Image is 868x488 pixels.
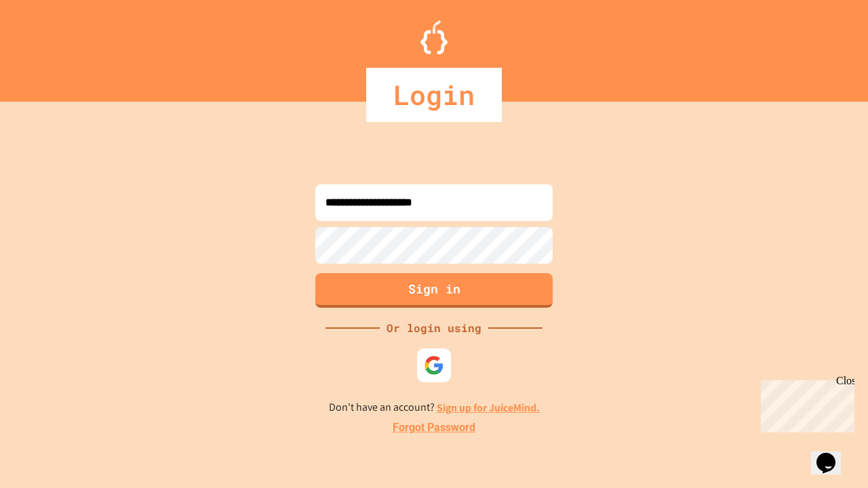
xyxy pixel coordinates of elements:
button: Sign in [315,273,553,308]
iframe: chat widget [755,375,854,432]
img: Logo.svg [420,20,448,54]
p: Don't have an account? [329,399,540,416]
img: google-icon.svg [424,355,444,375]
iframe: chat widget [811,434,854,474]
a: Forgot Password [393,420,475,436]
div: Or login using [380,320,488,336]
div: Chat with us now!Close [5,5,94,86]
a: Sign up for JuiceMind. [437,401,540,415]
div: Login [366,68,502,122]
